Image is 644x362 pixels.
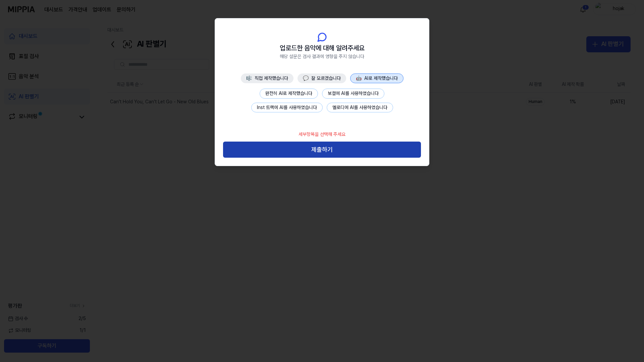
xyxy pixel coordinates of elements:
[322,89,384,99] button: 보컬에 AI를 사용하였습니다
[241,73,293,84] button: 🎼직접 제작했습니다
[298,73,346,84] button: 💬잘 모르겠습니다
[350,73,404,84] button: 🤖AI로 제작했습니다
[223,142,421,158] button: 제출하기
[303,75,309,81] span: 💬
[294,127,350,142] div: 세부항목을 선택해 주세요
[356,75,362,81] span: 🤖
[327,103,393,113] button: 멜로디에 AI를 사용하였습니다
[246,75,252,81] span: 🎼
[251,103,323,113] button: Inst 트랙에 AI를 사용하였습니다
[280,53,364,60] span: 해당 설문은 검사 결과에 영향을 주지 않습니다
[260,89,318,99] button: 완전히 AI로 제작했습니다
[280,43,365,53] span: 업로드한 음악에 대해 알려주세요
